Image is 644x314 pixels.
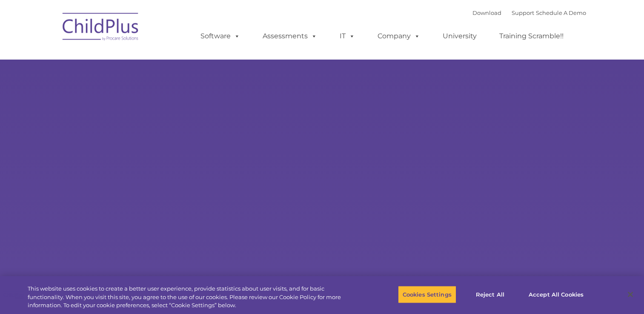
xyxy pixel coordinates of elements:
a: Training Scramble!! [491,28,572,45]
div: This website uses cookies to create a better user experience, provide statistics about user visit... [28,285,354,310]
button: Close [621,285,640,304]
a: Schedule A Demo [536,9,586,16]
button: Reject All [464,285,517,303]
img: ChildPlus by Procare Solutions [58,7,143,49]
button: Accept All Cookies [524,285,588,303]
a: IT [331,28,364,45]
a: Assessments [254,28,326,45]
a: Download [472,9,501,16]
button: Cookies Settings [398,285,456,303]
a: University [434,28,485,45]
font: | [472,9,586,16]
a: Software [192,28,249,45]
a: Company [369,28,429,45]
a: Support [512,9,534,16]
